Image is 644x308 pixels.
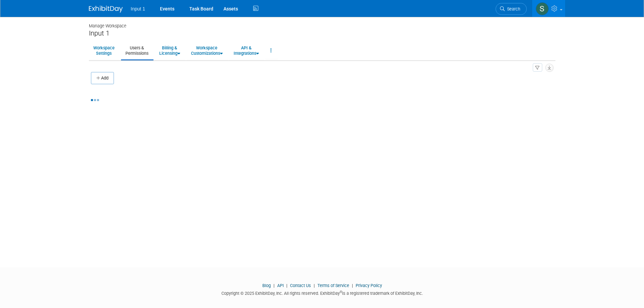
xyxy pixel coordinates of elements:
a: Search [496,3,527,15]
a: API [277,283,284,288]
a: Blog [262,283,271,288]
span: | [272,283,276,288]
span: Input 1 [131,6,145,11]
span: | [312,283,316,288]
button: Add [91,72,114,84]
a: Contact Us [290,283,311,288]
img: loading... [91,99,99,101]
sup: ® [340,290,342,294]
span: | [350,283,355,288]
a: Users &Permissions [121,42,153,59]
span: Search [505,6,520,11]
span: | [285,283,289,288]
a: Privacy Policy [356,283,382,288]
div: Manage Workspace [89,17,555,29]
a: Billing &Licensing [155,42,185,59]
a: Terms of Service [317,283,349,288]
a: WorkspaceCustomizations [187,42,227,59]
div: Input 1 [89,29,555,38]
img: Susan Stout [536,2,549,15]
a: API &Integrations [229,42,263,59]
img: ExhibitDay [89,6,123,13]
a: WorkspaceSettings [89,42,119,59]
